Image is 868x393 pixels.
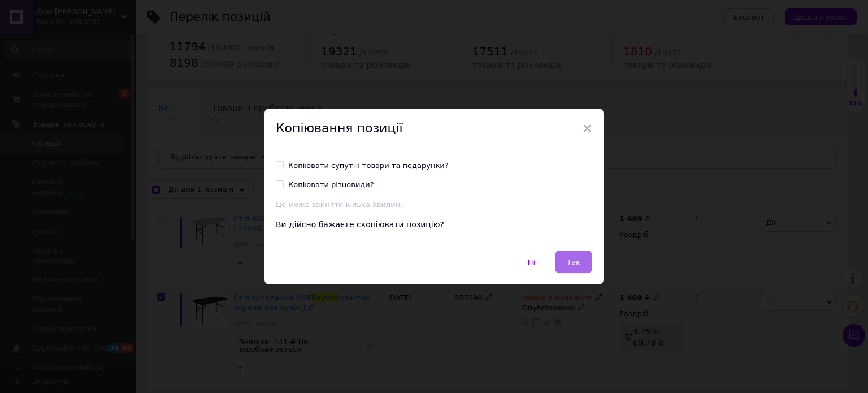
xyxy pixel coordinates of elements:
[276,200,402,209] span: Це може зайняти кілька хвилин.
[276,121,403,135] span: Копіювання позиції
[582,119,592,138] span: ×
[555,251,592,273] button: Так
[288,161,449,171] div: Копіювати супутні товари та подарунки?
[567,258,580,266] span: Так
[276,219,592,231] div: Ви дійсно бажаєте скопіювати позицію?
[288,180,374,190] div: Копіювати різновиди?
[516,251,547,273] button: Ні
[528,258,535,266] span: Ні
